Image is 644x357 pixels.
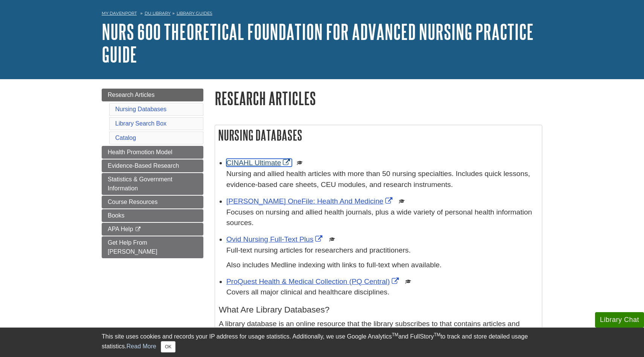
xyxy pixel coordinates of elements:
[102,209,203,222] a: Books
[226,159,292,167] a: Link opens in new window
[595,312,644,328] button: Library Chat
[215,125,542,145] h2: Nursing Databases
[102,8,542,20] nav: breadcrumb
[108,212,124,219] span: Books
[226,197,394,205] a: Link opens in new window
[145,11,171,16] a: DU Library
[226,169,538,190] p: Nursing and allied health articles with more than 50 nursing specialties. Includes quick lessons,...
[215,89,542,108] h1: Research Articles
[226,287,538,298] p: Covers all major clinical and healthcare disciplines.
[108,149,172,155] span: Health Promotion Model
[108,199,158,205] span: Course Resources
[102,20,534,66] a: NURS 600 Theoretical Foundation for Advanced Nursing Practice Guide
[102,89,203,258] div: Guide Page Menu
[226,260,538,271] p: Also includes Medline indexing with links to full-text when available.
[226,235,324,243] a: Link opens in new window
[399,198,405,204] img: Scholarly or Peer Reviewed
[226,277,401,285] a: Link opens in new window
[108,162,179,169] span: Evidence-Based Research
[108,239,157,255] span: Get Help From [PERSON_NAME]
[219,319,538,351] p: A library database is an online resource that the library subscribes to that contains articles an...
[102,236,203,258] a: Get Help From [PERSON_NAME]
[115,106,166,112] a: Nursing Databases
[392,332,398,337] sup: TM
[102,223,203,236] a: APA Help
[219,305,538,315] h4: What Are Library Databases?
[226,207,538,229] p: Focuses on nursing and allied health journals, plus a wide variety of personal health information...
[108,176,172,192] span: Statistics & Government Information
[102,173,203,195] a: Statistics & Government Information
[108,226,133,232] span: APA Help
[405,279,411,285] img: Scholarly or Peer Reviewed
[329,236,335,242] img: Scholarly or Peer Reviewed
[102,89,203,101] a: Research Articles
[102,159,203,172] a: Evidence-Based Research
[297,160,303,166] img: Scholarly or Peer Reviewed
[127,343,156,349] a: Read More
[135,227,141,232] i: This link opens in a new window
[434,332,440,337] sup: TM
[161,341,175,352] button: Close
[115,120,166,127] a: Library Search Box
[115,135,136,141] a: Catalog
[102,10,137,17] a: My Davenport
[102,196,203,208] a: Course Resources
[177,11,212,16] a: Library Guides
[226,245,538,256] p: Full-text nursing articles for researchers and practitioners.
[102,332,542,352] div: This site uses cookies and records your IP address for usage statistics. Additionally, we use Goo...
[108,92,155,98] span: Research Articles
[102,146,203,159] a: Health Promotion Model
